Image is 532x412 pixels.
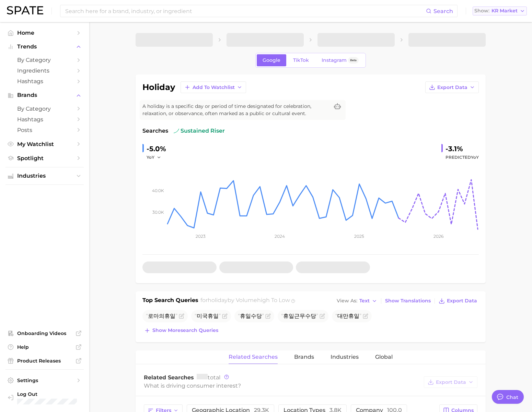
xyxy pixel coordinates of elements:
span: KR Market [491,9,518,13]
span: Log Out [17,391,78,397]
tspan: 2025 [354,234,364,239]
span: YoY [471,155,479,160]
span: by Category [17,57,72,63]
span: Brands [294,354,314,360]
a: by Category [5,103,84,114]
a: TikTok [287,54,315,66]
button: Add to Watchlist [181,81,246,93]
a: Product Releases [5,356,84,366]
a: InstagramBeta [316,54,365,66]
a: Hashtags [5,114,84,125]
div: What is driving consumer interest? [144,381,420,390]
span: high to low [257,297,290,303]
span: 미국휴일 [195,313,221,319]
span: holiday [208,297,228,303]
input: Search here for a brand, industry, or ingredient [65,5,426,17]
div: -5.0% [147,143,166,154]
a: Posts [5,125,84,135]
span: Related Searches [144,374,194,381]
span: Industries [17,173,72,179]
span: sustained riser [174,127,225,135]
span: 로마의휴일 [146,313,177,319]
img: sustained riser [174,128,179,134]
span: Export Data [437,85,467,90]
span: Show Translations [385,298,431,304]
span: total [197,374,220,381]
a: Onboarding Videos [5,328,84,338]
span: Settings [17,377,72,383]
span: Related Searches [229,354,278,360]
span: Google [263,57,280,63]
tspan: 2024 [275,234,285,239]
span: Home [17,30,72,36]
span: Searches [142,127,168,135]
span: Industries [331,354,359,360]
tspan: 2026 [433,234,443,239]
h1: Top Search Queries [142,296,198,306]
tspan: 40.0k [152,188,164,193]
button: Export Data [424,376,477,388]
a: Log out. Currently logged in with e-mail doyeon@spate.nyc. [5,389,84,407]
a: Google [257,54,286,66]
img: SPATE [7,6,43,14]
span: TikTok [293,57,309,63]
a: Spotlight [5,153,84,164]
button: Show moresearch queries [142,326,220,335]
span: Show more search queries [152,327,218,333]
button: Flag as miscategorized or irrelevant [320,313,325,319]
span: Spotlight [17,155,72,162]
span: Hashtags [17,78,72,85]
h1: holiday [142,83,175,91]
button: ShowKR Market [473,7,527,15]
span: Product Releases [17,358,72,364]
span: Trends [17,44,72,50]
span: Global [375,354,393,360]
a: Settings [5,375,84,386]
span: Onboarding Videos [17,330,72,336]
span: My Watchlist [17,141,72,147]
span: Help [17,344,72,350]
a: Hashtags [5,76,84,87]
span: Instagram [322,57,347,63]
a: Help [5,342,84,352]
span: Search [433,8,453,14]
button: Export Data [425,81,479,93]
button: Export Data [437,296,479,306]
tspan: 30.0k [152,210,164,215]
button: Flag as miscategorized or irrelevant [265,313,271,319]
span: by Category [17,105,72,112]
a: Ingredients [5,65,84,76]
span: Brands [17,92,72,98]
span: Ingredients [17,67,72,74]
span: 대만휴일 [335,313,361,319]
span: Show [474,9,489,13]
a: My Watchlist [5,139,84,149]
span: A holiday is a specific day or period of time designated for celebration, relaxation, or observan... [142,103,329,117]
span: Text [359,299,370,303]
button: Trends [5,42,84,52]
button: Industries [5,171,84,181]
tspan: 2023 [196,234,206,239]
span: Hashtags [17,116,72,123]
button: Show Translations [383,296,432,305]
span: View As [337,299,357,303]
button: YoY [147,153,161,162]
span: Beta [350,57,357,63]
button: Flag as miscategorized or irrelevant [222,313,228,319]
button: Flag as miscategorized or irrelevant [179,313,184,319]
div: -3.1% [446,143,479,154]
span: YoY [147,154,154,160]
span: Export Data [447,298,477,304]
span: Export Data [436,379,466,385]
button: View AsText [335,297,379,305]
span: 휴일근무수당 [281,313,318,319]
button: Brands [5,90,84,100]
button: Flag as miscategorized or irrelevant [363,313,368,319]
span: Predicted [446,153,479,162]
span: Posts [17,127,72,133]
a: Home [5,27,84,38]
a: by Category [5,55,84,65]
h2: for by Volume [200,296,290,306]
span: 휴일수당 [238,313,264,319]
span: Add to Watchlist [193,85,235,90]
